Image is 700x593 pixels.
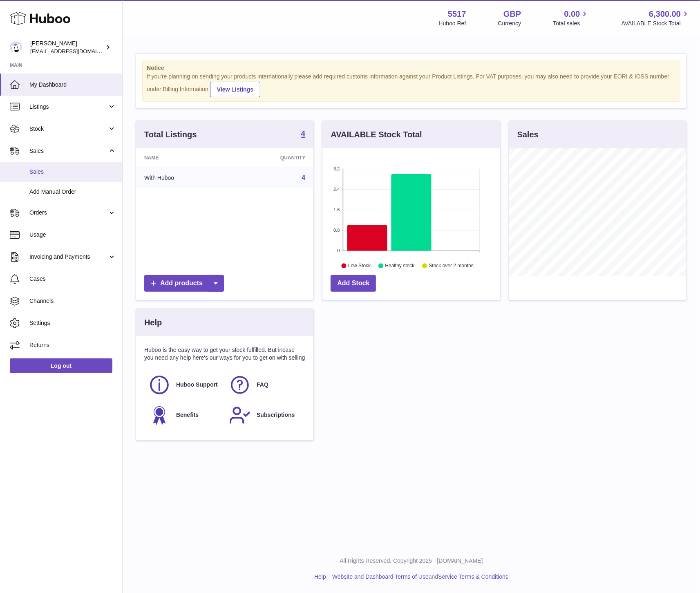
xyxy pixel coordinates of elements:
[229,374,301,396] a: FAQ
[230,148,313,167] th: Quantity
[331,129,422,140] h3: AVAILABLE Stock Total
[498,20,521,27] div: Currency
[229,404,301,426] a: Subscriptions
[621,20,690,27] span: AVAILABLE Stock Total
[438,573,508,580] a: Service Terms & Conditions
[257,411,295,419] span: Subscriptions
[29,319,116,327] span: Settings
[331,275,376,292] a: Add Stock
[564,9,580,20] span: 0.00
[29,188,116,196] span: Add Manual Order
[348,263,371,269] text: Low Stock
[29,209,107,217] span: Orders
[29,125,107,133] span: Stock
[338,248,340,253] text: 0
[334,166,340,171] text: 3.2
[144,317,162,328] h3: Help
[176,381,218,389] span: Huboo Support
[147,73,676,97] div: If you're planning on sending your products internationally please add required customs informati...
[439,20,466,27] div: Huboo Ref
[10,41,22,54] img: alessiavanzwolle@hotmail.com
[10,358,112,373] a: Log out
[147,64,676,72] strong: Notice
[301,130,305,139] a: 4
[29,297,116,305] span: Channels
[29,81,116,89] span: My Dashboard
[329,573,508,581] li: and
[314,573,326,580] a: Help
[503,9,521,20] strong: GBP
[448,9,466,20] strong: 5517
[334,228,340,233] text: 0.8
[148,404,221,426] a: Benefits
[517,129,539,140] h3: Sales
[334,207,340,212] text: 1.6
[385,263,415,269] text: Healthy stock
[621,9,690,27] a: 6,300.00 AVAILABLE Stock Total
[29,253,107,261] span: Invoicing and Payments
[334,187,340,192] text: 2.4
[129,557,693,565] p: All Rights Reserved. Copyright 2025 - [DOMAIN_NAME]
[257,381,268,389] span: FAQ
[29,275,116,283] span: Cases
[29,168,116,176] span: Sales
[301,130,305,138] strong: 4
[148,374,221,396] a: Huboo Support
[302,174,305,181] a: 4
[30,48,120,54] span: [EMAIL_ADDRESS][DOMAIN_NAME]
[429,263,474,269] text: Stock over 2 months
[136,167,230,188] td: With Huboo
[176,411,199,419] span: Benefits
[649,9,681,20] span: 6,300.00
[144,129,197,140] h3: Total Listings
[144,275,224,292] a: Add products
[29,103,107,111] span: Listings
[210,82,260,97] a: View Listings
[30,40,104,55] div: [PERSON_NAME]
[29,341,116,349] span: Returns
[136,148,230,167] th: Name
[553,20,589,27] span: Total sales
[553,9,589,27] a: 0.00 Total sales
[144,346,305,362] p: Huboo is the easy way to get your stock fulfilled. But incase you need any help here's our ways f...
[29,231,116,239] span: Usage
[29,147,107,155] span: Sales
[332,573,429,580] a: Website and Dashboard Terms of Use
